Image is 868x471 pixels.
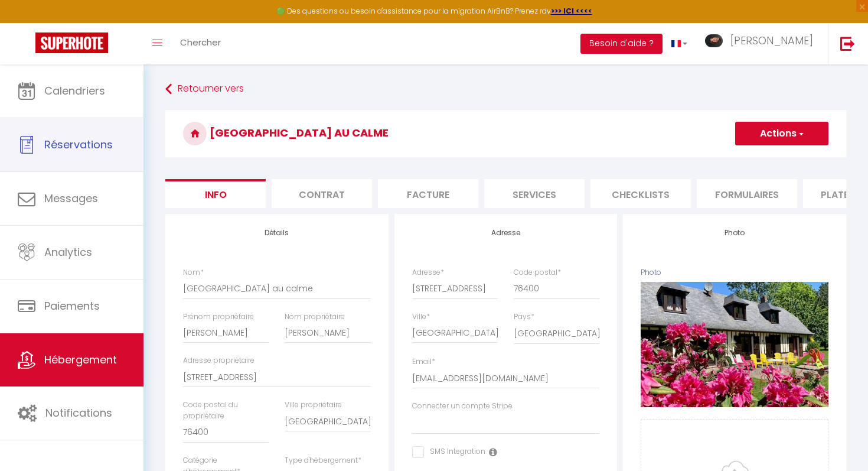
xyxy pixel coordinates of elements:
label: Type d'hébergement [285,455,361,466]
li: Services [484,179,585,208]
img: logout [840,36,855,51]
h4: Adresse [412,229,600,237]
label: Ville propriétaire [285,399,342,411]
span: [PERSON_NAME] [730,33,813,48]
label: Nom propriétaire [285,311,345,323]
label: Code postal du propriétaire [183,399,269,422]
li: Contrat [272,179,372,208]
a: ... [PERSON_NAME] [696,23,828,64]
li: Facture [378,179,478,208]
label: Pays [514,311,534,323]
a: >>> ICI <<<< [551,6,592,16]
img: ... [705,34,723,48]
label: Prénom propriétaire [183,311,254,323]
li: Checklists [590,179,691,208]
li: Info [165,179,266,208]
a: Retourner vers [165,79,846,100]
span: Notifications [45,405,112,420]
label: Ville [412,311,430,323]
label: Adresse [412,267,444,278]
span: Chercher [180,36,221,48]
h3: [GEOGRAPHIC_DATA] au calme [165,110,846,157]
h4: Photo [641,229,828,237]
span: Messages [44,191,98,206]
button: Besoin d'aide ? [580,34,663,54]
img: Super Booking [35,33,108,53]
label: Adresse propriétaire [183,355,254,366]
span: Hébergement [44,352,117,367]
span: Réservations [44,137,113,152]
li: Formulaires [697,179,797,208]
label: Connecter un compte Stripe [412,401,513,412]
label: Code postal [514,267,561,278]
span: Calendriers [44,83,105,98]
span: Paiements [44,298,100,313]
h4: Détails [183,229,371,237]
label: Photo [641,267,661,278]
label: Nom [183,267,204,278]
a: Chercher [171,23,230,64]
span: Analytics [44,245,92,259]
button: Actions [735,122,828,145]
label: Email [412,356,435,368]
